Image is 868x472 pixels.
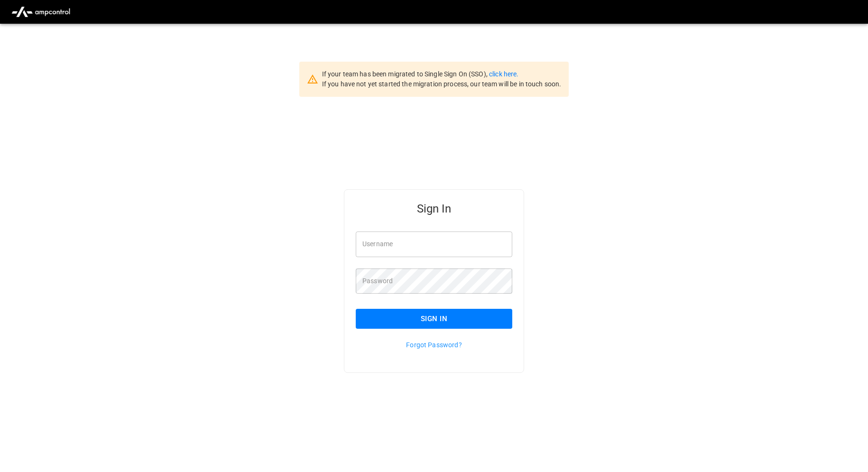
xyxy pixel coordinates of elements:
[356,340,512,350] p: Forgot Password?
[356,309,512,329] button: Sign In
[322,70,489,78] span: If your team has been migrated to Single Sign On (SSO),
[356,201,512,216] h5: Sign In
[322,80,562,88] span: If you have not yet started the migration process, our team will be in touch soon.
[489,70,518,78] a: click here.
[8,3,74,21] img: ampcontrol.io logo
